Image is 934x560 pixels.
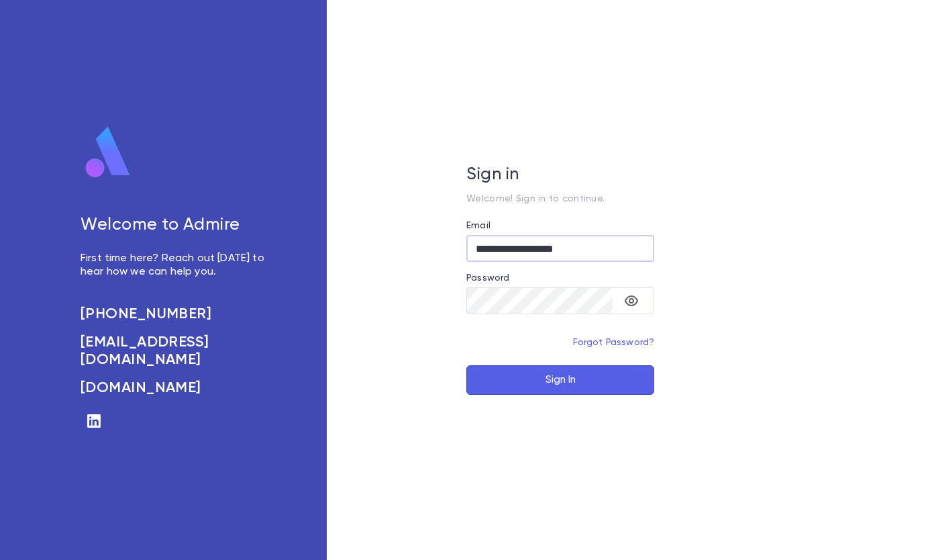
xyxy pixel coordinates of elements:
button: toggle password visibility [618,287,645,314]
label: Email [466,220,490,231]
a: Forgot Password? [573,338,655,347]
label: Password [466,273,509,283]
p: Welcome! Sign in to continue. [466,193,654,204]
p: First time here? Reach out [DATE] to hear how we can help you. [81,252,273,279]
button: Sign In [466,365,654,395]
h5: Welcome to Admire [81,216,273,236]
a: [DOMAIN_NAME] [81,379,273,397]
a: [EMAIL_ADDRESS][DOMAIN_NAME] [81,334,273,369]
h5: Sign in [466,165,654,185]
a: [PHONE_NUMBER] [81,306,273,323]
img: logo [81,126,136,179]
